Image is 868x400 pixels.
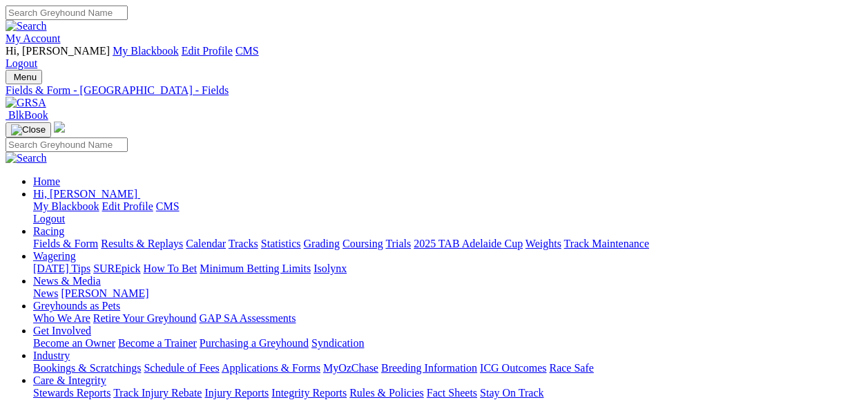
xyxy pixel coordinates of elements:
[204,387,269,399] a: Injury Reports
[6,20,47,32] img: Search
[261,238,301,249] a: Statistics
[33,188,137,200] span: Hi, [PERSON_NAME]
[186,238,226,249] a: Calendar
[33,325,91,336] a: Get Involved
[33,188,140,200] a: Hi, [PERSON_NAME]
[381,362,477,374] a: Breeding Information
[33,312,862,325] div: Greyhounds as Pets
[235,45,259,57] a: CMS
[101,238,183,249] a: Results & Replays
[33,312,90,324] a: Who We Are
[33,200,862,225] div: Hi, [PERSON_NAME]
[33,275,101,287] a: News & Media
[33,238,98,249] a: Fields & Form
[343,238,383,249] a: Coursing
[93,312,197,324] a: Retire Your Greyhound
[6,122,51,137] button: Toggle navigation
[6,152,47,164] img: Search
[33,337,862,350] div: Get Involved
[156,200,180,212] a: CMS
[113,387,202,399] a: Track Injury Rebate
[118,337,197,349] a: Become a Trainer
[6,84,862,97] a: Fields & Form - [GEOGRAPHIC_DATA] - Fields
[33,387,110,399] a: Stewards Reports
[14,72,37,82] span: Menu
[113,45,179,57] a: My Blackbook
[33,362,862,374] div: Industry
[144,362,219,374] a: Schedule of Fees
[6,45,862,70] div: My Account
[564,238,649,249] a: Track Maintenance
[6,97,46,109] img: GRSA
[33,200,99,212] a: My Blackbook
[200,263,311,274] a: Minimum Betting Limits
[6,6,128,20] input: Search
[427,387,477,399] a: Fact Sheets
[385,238,411,249] a: Trials
[182,45,233,57] a: Edit Profile
[33,238,862,250] div: Racing
[6,109,48,121] a: BlkBook
[33,250,76,262] a: Wagering
[549,362,593,374] a: Race Safe
[304,238,340,249] a: Grading
[314,263,347,274] a: Isolynx
[311,337,364,349] a: Syndication
[54,122,65,133] img: logo-grsa-white.png
[271,387,347,399] a: Integrity Reports
[6,45,110,57] span: Hi, [PERSON_NAME]
[33,337,115,349] a: Become an Owner
[8,109,48,121] span: BlkBook
[480,387,543,399] a: Stay On Track
[6,137,128,152] input: Search
[33,287,862,300] div: News & Media
[33,374,106,386] a: Care & Integrity
[6,57,37,69] a: Logout
[33,287,58,299] a: News
[33,387,862,399] div: Care & Integrity
[414,238,523,249] a: 2025 TAB Adelaide Cup
[6,32,61,44] a: My Account
[200,337,309,349] a: Purchasing a Greyhound
[33,225,64,237] a: Racing
[525,238,561,249] a: Weights
[222,362,320,374] a: Applications & Forms
[33,350,70,361] a: Industry
[33,300,120,312] a: Greyhounds as Pets
[33,263,862,275] div: Wagering
[33,213,65,225] a: Logout
[6,70,42,84] button: Toggle navigation
[33,362,141,374] a: Bookings & Scratchings
[229,238,258,249] a: Tracks
[349,387,424,399] a: Rules & Policies
[102,200,153,212] a: Edit Profile
[93,263,140,274] a: SUREpick
[11,124,46,135] img: Close
[200,312,296,324] a: GAP SA Assessments
[61,287,148,299] a: [PERSON_NAME]
[33,175,60,187] a: Home
[480,362,546,374] a: ICG Outcomes
[323,362,378,374] a: MyOzChase
[144,263,197,274] a: How To Bet
[33,263,90,274] a: [DATE] Tips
